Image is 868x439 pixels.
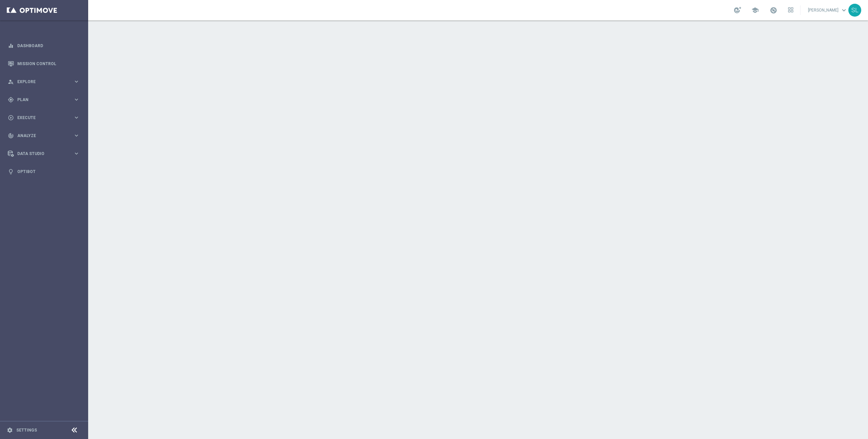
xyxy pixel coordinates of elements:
[8,43,14,49] i: equalizer
[73,132,80,139] i: keyboard_arrow_right
[8,55,80,73] div: Mission Control
[73,96,80,103] i: keyboard_arrow_right
[17,116,73,120] span: Execute
[8,163,80,180] div: Optibot
[8,151,73,157] div: Data Studio
[8,37,80,55] div: Dashboard
[840,6,848,14] span: keyboard_arrow_down
[17,37,80,55] a: Dashboard
[8,79,73,85] div: Explore
[7,427,13,433] i: settings
[73,114,80,121] i: keyboard_arrow_right
[16,428,37,432] a: Settings
[751,6,759,14] span: school
[8,97,73,103] div: Plan
[8,115,73,121] div: Execute
[17,134,73,138] span: Analyze
[17,152,73,156] span: Data Studio
[17,163,80,180] a: Optibot
[8,79,14,85] i: person_search
[73,150,80,157] i: keyboard_arrow_right
[8,133,14,139] i: track_changes
[807,5,848,15] a: [PERSON_NAME]
[17,55,80,73] a: Mission Control
[8,133,73,139] div: Analyze
[17,98,73,102] span: Plan
[17,80,73,84] span: Explore
[8,169,14,175] i: lightbulb
[8,97,14,103] i: gps_fixed
[8,115,14,121] i: play_circle_outline
[848,4,861,17] div: SL
[73,78,80,85] i: keyboard_arrow_right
